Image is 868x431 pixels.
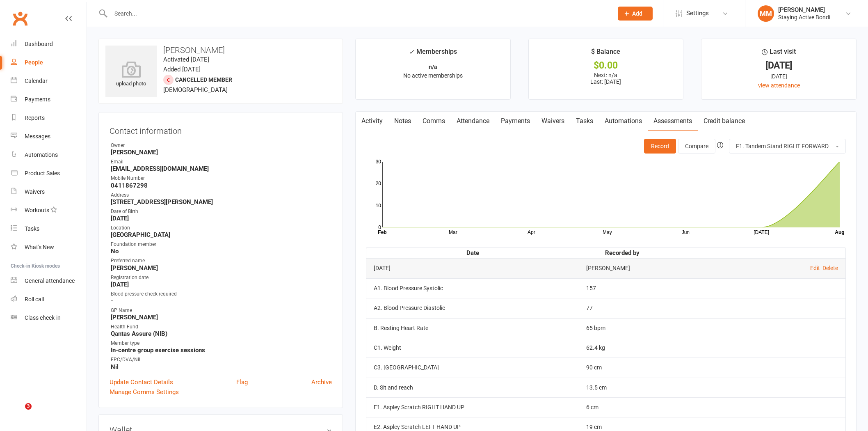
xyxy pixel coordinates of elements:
td: [PERSON_NAME] [579,258,665,278]
a: Manage Comms Settings [110,387,179,397]
div: Mobile Number [111,174,332,182]
div: Health Fund [111,323,332,331]
span: F1. Tandem Stand RIGHT FORWARD [736,143,829,149]
div: [DATE] [709,72,849,81]
span: Cancelled member [175,76,232,83]
td: D. Sit and reach [366,378,579,397]
strong: Nil [111,363,332,371]
strong: [PERSON_NAME] [111,314,332,321]
button: Add [618,7,653,21]
td: 6 cm [579,397,665,417]
span: Settings [686,4,709,23]
div: Email [111,158,332,166]
div: Tasks [25,225,39,232]
div: Reports [25,115,45,121]
td: E1. Aspley Scratch RIGHT HAND UP [366,397,579,417]
th: Recorded by [579,248,665,258]
strong: In-centre group exercise sessions [111,346,332,354]
div: Last visit [762,46,796,61]
div: Location [111,224,332,232]
td: B. Resting Heart Rate [366,318,579,338]
td: 13.5 cm [579,378,665,397]
button: Record [644,139,676,154]
strong: - [111,297,332,305]
strong: [PERSON_NAME] [111,149,332,156]
div: Staying Active Bondi [778,14,830,21]
a: Assessments [648,112,698,131]
a: Waivers [11,183,87,201]
div: Dashboard [25,41,53,47]
span: Add [632,10,642,17]
a: Messages [11,127,87,146]
a: Comms [417,112,451,131]
a: Notes [388,112,417,131]
a: Dashboard [11,35,87,53]
div: Payments [25,96,50,103]
a: Automations [599,112,648,131]
span: 3 [25,403,32,410]
a: Update Contact Details [110,377,173,387]
iframe: Intercom live chat [8,403,28,423]
p: Next: n/a Last: [DATE] [536,72,676,85]
div: $0.00 [536,61,676,70]
td: 157 [579,278,665,298]
strong: [DATE] [111,215,332,222]
strong: [PERSON_NAME] [111,264,332,272]
a: Tasks [570,112,599,131]
td: 62.4 kg [579,338,665,358]
div: Class check-in [25,314,61,321]
input: Search... [108,8,607,19]
div: Registration date [111,274,332,282]
div: upload photo [105,61,157,88]
a: Waivers [536,112,570,131]
div: Member type [111,339,332,347]
a: People [11,53,87,72]
div: Memberships [409,46,457,62]
td: A2. Blood Pressure Diastolic [366,298,579,318]
div: MM [758,5,774,22]
div: [DATE] [709,61,849,70]
td: A1. Blood Pressure Systolic [366,278,579,298]
div: What's New [25,244,54,250]
button: F1. Tandem Stand RIGHT FORWARD [729,139,846,154]
a: Calendar [11,72,87,90]
button: Compare [678,139,715,154]
a: Payments [11,90,87,109]
a: Credit balance [698,112,751,131]
div: Automations [25,151,58,158]
strong: Qantas Assure (NIB) [111,330,332,337]
div: Address [111,191,332,199]
div: Owner [111,142,332,149]
th: Date [366,248,579,258]
div: General attendance [25,277,75,284]
td: 77 [579,298,665,318]
div: Roll call [25,296,44,303]
strong: 0411867298 [111,182,332,189]
strong: [STREET_ADDRESS][PERSON_NAME] [111,198,332,206]
a: Product Sales [11,164,87,183]
div: Calendar [25,78,48,84]
span: [DEMOGRAPHIC_DATA] [163,86,228,94]
a: Archive [311,377,332,387]
div: [DATE] [374,265,571,271]
div: Product Sales [25,170,60,177]
a: Tasks [11,220,87,238]
a: What's New [11,238,87,257]
time: Activated [DATE] [163,56,209,63]
div: Foundation member [111,241,332,248]
div: EPC/DVA/Nil [111,356,332,364]
a: General attendance kiosk mode [11,272,87,290]
a: view attendance [758,82,800,89]
div: People [25,59,43,66]
div: Preferred name [111,257,332,265]
td: 65 bpm [579,318,665,338]
div: [PERSON_NAME] [778,6,830,14]
a: Reports [11,109,87,127]
div: Workouts [25,207,49,213]
a: Workouts [11,201,87,220]
a: Class kiosk mode [11,309,87,327]
a: Payments [495,112,536,131]
strong: [GEOGRAPHIC_DATA] [111,231,332,238]
a: Activity [356,112,388,131]
div: $ Balance [591,46,620,61]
